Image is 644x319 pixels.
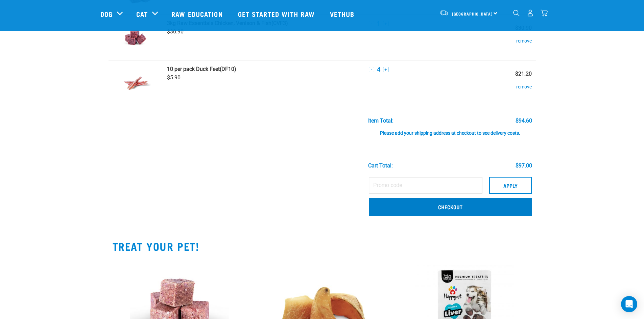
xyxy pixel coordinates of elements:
h2: TREAT YOUR PET! [113,240,532,252]
button: + [383,67,388,72]
img: home-icon-1@2x.png [513,10,520,16]
span: $30.90 [167,28,184,35]
div: Please add your shipping address at checkout to see delivery costs. [368,124,532,136]
span: $5.90 [167,74,181,81]
a: Cat [136,9,148,19]
div: Cart total: [368,163,393,169]
img: user.png [527,9,534,17]
button: Apply [489,177,532,194]
a: Vethub [323,0,363,27]
a: 10 per pack Duck Feet(DF10) [167,66,361,72]
img: home-icon@2x.png [541,9,548,17]
div: Open Intercom Messenger [621,296,637,312]
input: Promo code [369,177,482,194]
a: Checkout [369,198,532,215]
div: $94.60 [516,118,532,124]
strong: 10 per pack Duck Feet [167,66,220,72]
a: Raw Education [165,0,231,27]
button: remove [516,31,532,44]
a: Get started with Raw [231,0,323,27]
button: remove [516,77,532,90]
td: $30.90 [493,15,535,60]
button: - [369,67,374,72]
div: Item Total: [368,118,393,124]
img: van-moving.png [439,10,449,16]
span: 4 [377,66,380,73]
a: Dog [100,9,113,19]
img: Duck Feet [118,66,153,101]
img: Raw Essentials Chicken, Venison & Fish [118,20,153,55]
div: $97.00 [516,163,532,169]
span: [GEOGRAPHIC_DATA] [452,12,493,15]
td: $21.20 [493,60,535,106]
